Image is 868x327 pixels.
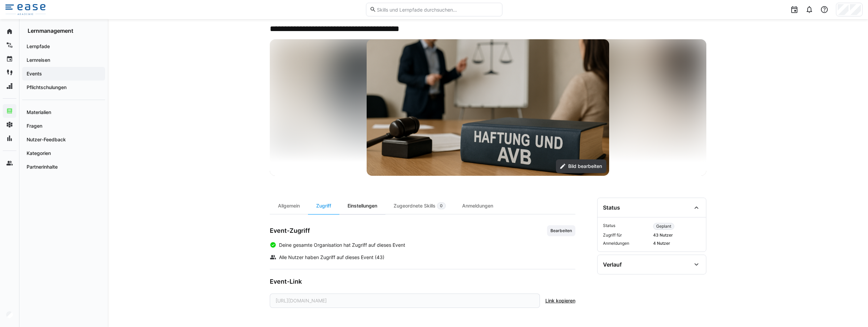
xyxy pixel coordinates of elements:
[270,227,310,234] h3: Event-Zugriff
[547,225,575,236] button: Bearbeiten
[550,228,573,233] span: Bearbeiten
[440,203,443,209] span: 0
[385,198,454,214] div: Zugeordnete Skills
[545,297,575,304] span: Link kopieren
[603,241,650,246] span: Anmeldungen
[376,6,498,13] input: Skills und Lernpfade durchsuchen…
[556,159,606,173] button: Bild bearbeiten
[656,224,671,229] span: Geplant
[603,232,650,238] span: Zugriff für
[567,163,603,170] span: Bild bearbeiten
[653,232,701,238] span: 43 Nutzer
[270,278,575,285] h3: Event-Link
[603,223,650,230] span: Status
[653,241,701,246] span: 4 Nutzer
[308,198,339,214] div: Zugriff
[603,261,622,268] div: Verlauf
[454,198,501,214] div: Anmeldungen
[279,254,384,261] span: Alle Nutzer haben Zugriff auf dieses Event (43)
[279,242,405,248] span: Deine gesamte Organisation hat Zugriff auf dieses Event
[339,198,385,214] div: Einstellungen
[603,204,620,211] div: Status
[270,198,308,214] div: Allgemein
[270,294,540,308] div: [URL][DOMAIN_NAME]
